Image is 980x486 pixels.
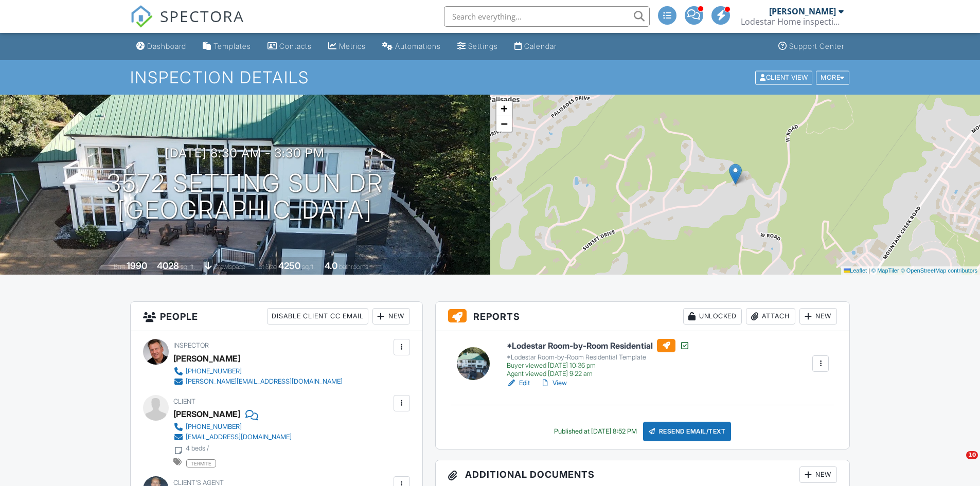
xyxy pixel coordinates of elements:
[507,353,690,362] div: *Lodestar Room-by-Room Residential Template
[540,378,567,388] a: View
[186,444,209,453] div: 4 beds /
[524,42,557,50] div: Calendar
[127,260,147,271] div: 1990
[444,6,650,27] input: Search everything...
[255,263,277,271] span: Lot Size
[395,42,441,50] div: Automations
[186,367,242,375] div: [PHONE_NUMBER]
[844,267,867,274] a: Leaflet
[754,73,815,81] a: Client View
[966,451,978,459] span: 10
[453,37,502,56] a: Settings
[157,260,179,271] div: 4028
[507,362,690,370] div: Buyer viewed [DATE] 10:36 pm
[799,466,837,483] div: New
[130,68,850,86] h1: Inspection Details
[278,260,300,271] div: 4250
[945,451,970,476] iframe: Intercom live chat
[173,366,343,376] a: [PHONE_NUMBER]
[378,37,445,56] a: Automations (Advanced)
[279,42,312,50] div: Contacts
[181,263,195,271] span: sq. ft.
[132,37,190,56] a: Dashboard
[683,308,742,325] div: Unlocked
[507,378,530,388] a: Edit
[186,459,216,467] span: Termite
[130,14,244,35] a: SPECTORA
[199,37,255,56] a: Templates
[165,146,325,160] h3: [DATE] 8:30 am - 3:30 pm
[769,6,836,16] div: [PERSON_NAME]
[213,42,251,50] div: Templates
[507,339,690,352] h6: *Lodestar Room-by-Room Residential
[901,267,977,274] a: © OpenStreetMap contributors
[746,308,795,325] div: Attach
[507,339,690,378] a: *Lodestar Room-by-Room Residential *Lodestar Room-by-Room Residential Template Buyer viewed [DATE...
[173,406,240,422] div: [PERSON_NAME]
[324,37,370,56] a: Metrics
[868,267,870,274] span: |
[741,16,844,27] div: Lodestar Home inspections ,LLC
[114,263,125,271] span: Built
[147,42,186,50] div: Dashboard
[789,42,844,50] div: Support Center
[267,308,368,325] div: Disable Client CC Email
[302,263,315,271] span: sq.ft.
[816,70,849,84] div: More
[871,267,899,274] a: © MapTiler
[339,263,368,271] span: bathrooms
[173,351,240,366] div: [PERSON_NAME]
[643,422,732,441] div: Resend Email/Text
[213,263,245,271] span: crawlspace
[339,42,366,50] div: Metrics
[186,423,242,431] div: [PHONE_NUMBER]
[468,42,498,50] div: Settings
[173,422,292,432] a: [PHONE_NUMBER]
[130,5,153,28] img: The Best Home Inspection Software - Spectora
[554,427,637,436] div: Published at [DATE] 8:52 PM
[755,70,812,84] div: Client View
[774,37,848,56] a: Support Center
[173,341,209,349] span: Inspector
[131,302,422,331] h3: People
[510,37,561,56] a: Calendar
[496,116,512,132] a: Zoom out
[372,308,410,325] div: New
[186,433,292,441] div: [EMAIL_ADDRESS][DOMAIN_NAME]
[173,432,292,442] a: [EMAIL_ADDRESS][DOMAIN_NAME]
[106,170,383,224] h1: 3572 Setting Sun Dr [GEOGRAPHIC_DATA]
[729,164,742,185] img: Marker
[501,102,507,115] span: +
[325,260,337,271] div: 4.0
[186,377,343,386] div: [PERSON_NAME][EMAIL_ADDRESS][DOMAIN_NAME]
[501,117,507,130] span: −
[496,101,512,116] a: Zoom in
[160,5,244,27] span: SPECTORA
[263,37,316,56] a: Contacts
[173,398,195,405] span: Client
[507,370,690,378] div: Agent viewed [DATE] 9:22 am
[436,302,850,331] h3: Reports
[799,308,837,325] div: New
[173,376,343,387] a: [PERSON_NAME][EMAIL_ADDRESS][DOMAIN_NAME]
